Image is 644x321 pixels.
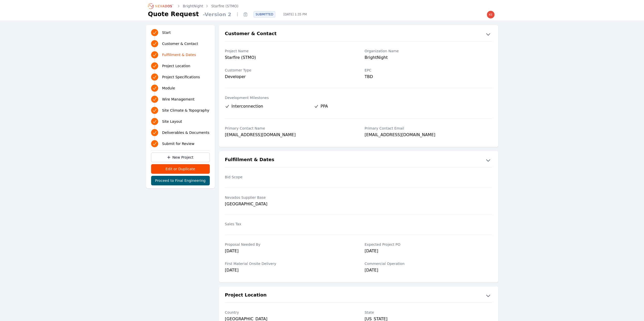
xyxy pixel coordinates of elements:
label: Proposal Needed By [225,242,352,247]
label: Sales Tax [225,221,352,227]
a: Starfire (STMO) [211,4,239,9]
div: Developer [225,74,352,80]
label: EPC [365,68,492,73]
div: [DATE] [225,267,352,274]
div: Starfire (STMO) [225,55,352,62]
span: Project Location [162,63,191,68]
h2: Fulfillment & Dates [225,156,274,164]
span: Start [162,30,171,35]
h2: Customer & Contact [225,30,277,38]
label: Primary Contact Name [225,126,352,131]
span: PPA [321,103,328,109]
h2: Project Location [225,291,267,300]
a: New Project [151,153,210,162]
button: Proceed to Final Engineering [151,176,210,185]
div: [DATE] [365,248,492,255]
h1: Quote Request [148,10,199,18]
span: Project Specifications [162,75,200,80]
label: Bid Scope [225,175,352,180]
span: - Version 2 [201,11,233,18]
label: Development Milestones [225,95,492,100]
span: [DATE] 1:35 PM [279,12,311,16]
div: BrightNight [365,55,492,62]
span: Interconnection [232,103,263,109]
div: [EMAIL_ADDRESS][DOMAIN_NAME] [365,132,492,139]
span: Site Climate & Topography [162,108,209,113]
span: Deliverables & Documents [162,130,210,135]
label: Country [225,310,352,315]
label: State [365,310,492,315]
div: [DATE] [365,267,492,274]
label: Customer Type [225,68,352,73]
div: [GEOGRAPHIC_DATA] [225,201,352,207]
label: Nevados Supplier Base [225,195,352,200]
span: Fulfillment & Dates [162,52,196,57]
div: SUBMITTED [254,11,275,17]
nav: Breadcrumb [148,2,239,10]
span: Module [162,86,175,91]
a: BrightNight [183,4,203,9]
button: Edit or Duplicate [151,164,210,174]
span: Site Layout [162,119,182,124]
label: Expected Project PO [365,242,492,247]
span: Customer & Contact [162,41,198,46]
label: Project Name [225,48,352,54]
label: Commercial Operation [365,261,492,266]
button: Fulfillment & Dates [219,156,498,164]
span: Submit for Review [162,141,195,146]
span: Wire Management [162,97,195,102]
button: Project Location [219,291,498,300]
div: [DATE] [225,248,352,255]
label: Primary Contact Email [365,126,492,131]
label: First Material Onsite Delivery [225,261,352,266]
div: [EMAIL_ADDRESS][DOMAIN_NAME] [225,132,352,139]
nav: Progress [151,28,210,148]
div: TBD [365,74,492,81]
button: Customer & Contact [219,30,498,38]
img: kevin.west@nevados.solar [487,11,495,19]
label: Organization Name [365,48,492,54]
